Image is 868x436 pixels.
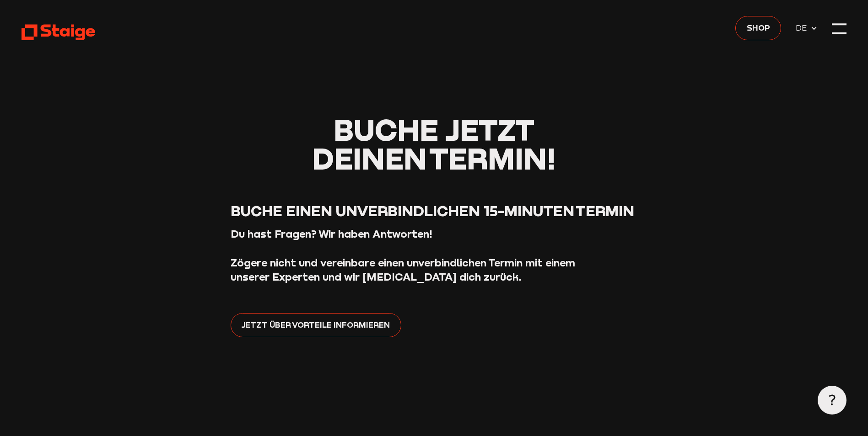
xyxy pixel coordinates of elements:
span: Shop [747,21,770,34]
span: Jetzt über Vorteile informieren [242,318,390,331]
a: Jetzt über Vorteile informieren [231,313,401,337]
span: Buche einen unverbindlichen 15-Minuten Termin [231,202,634,219]
strong: Du hast Fragen? Wir haben Antworten! [231,228,432,240]
a: Shop [735,16,781,40]
span: DE [796,21,810,34]
span: Buche jetzt deinen Termin! [312,112,555,176]
strong: Zögere nicht und vereinbare einen unverbindlichen Termin mit einem unserer Experten und wir [MEDI... [231,256,575,283]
